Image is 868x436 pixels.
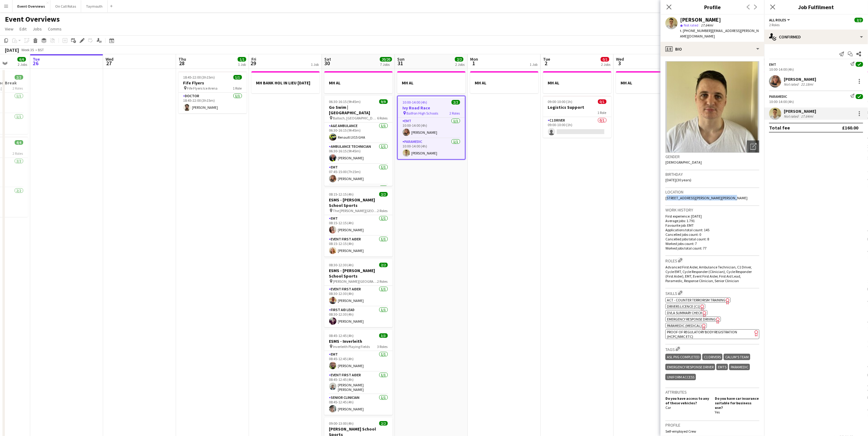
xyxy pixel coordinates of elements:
[380,62,392,67] div: 7 Jobs
[665,246,759,250] p: Worked jobs total count: 77
[250,60,256,67] span: 29
[769,18,786,22] span: All roles
[324,96,393,186] div: 06:30-16:15 (9h45m)9/9Go Swim | [GEOGRAPHIC_DATA] Balloch, [GEOGRAPHIC_DATA]6 RolesA&E Ambulance1...
[324,56,331,62] span: Sat
[450,111,460,115] span: 2 Roles
[452,100,460,105] span: 2/2
[377,279,388,284] span: 2 Roles
[178,93,247,113] app-card-role: Doctor1/118:45-22:00 (3h15m)[PERSON_NAME]
[601,62,610,67] div: 2 Jobs
[665,207,759,213] h3: Work history
[13,0,50,12] button: Event Overviews
[661,3,764,11] h3: Profile
[329,263,354,267] span: 08:30-12:30 (4h)
[680,28,712,33] span: t. [PHONE_NUMBER]
[542,60,550,67] span: 2
[665,178,691,182] span: [DATE] (30 years)
[724,354,750,360] div: Calum's Team
[329,333,354,338] span: 08:45-12:45 (4h)
[543,96,611,138] div: 09:00-10:00 (1h)0/1Logistics Support1 RoleC1 Driver0/109:00-10:00 (1h)
[15,140,23,145] span: 4/4
[397,96,466,160] div: 10:00-14:00 (4h)2/2Ivy Road Race Balfron High Schools2 RolesEMT1/110:00-14:00 (4h)[PERSON_NAME]Pa...
[324,351,393,372] app-card-role: EMT1/108:45-12:45 (4h)[PERSON_NAME]
[324,372,393,394] app-card-role: Event First Aider1/108:45-12:45 (4h)[PERSON_NAME] [PERSON_NAME]
[20,48,35,52] span: Week 35
[403,100,427,105] span: 10:00-14:00 (4h)
[251,71,320,93] div: MH BANK HOL IN LIEU [DATE]
[38,48,44,52] div: BST
[715,396,759,410] h5: Do you have car insurance suitable for business use?
[329,421,354,426] span: 09:00-13:00 (4h)
[665,61,759,153] img: Crew avatar or photo
[311,62,319,67] div: 1 Job
[324,215,393,236] app-card-role: EMT1/108:15-12:15 (4h)[PERSON_NAME]
[665,265,752,283] span: Advanced First Aider, Ambulance Technician, C1 Driver, Cycle EMT, Cycle Responder (Clinician), Cy...
[233,86,242,90] span: 1 Role
[543,105,611,110] h3: Logistics Support
[397,56,405,62] span: Sun
[667,323,702,328] span: Paramedic (Medical)
[769,125,790,131] div: Total fee
[616,80,684,86] h3: MH AL
[397,71,466,93] app-job-card: MH AL
[324,236,393,257] app-card-role: Event First Aider1/108:15-12:15 (4h)[PERSON_NAME]
[324,188,393,257] app-job-card: 08:15-12:15 (4h)2/2ESMS - [PERSON_NAME] School Sports The [PERSON_NAME][GEOGRAPHIC_DATA]2 RolesEM...
[667,310,702,315] span: DVLA Summary Check
[329,99,361,104] span: 06:30-16:15 (9h45m)
[665,228,759,232] p: Applications total count: 145
[324,197,393,208] h3: ESMS - [PERSON_NAME] School Sports
[379,263,388,267] span: 2/2
[784,114,800,119] div: Not rated
[661,42,764,56] div: Bio
[379,99,388,104] span: 9/9
[238,62,246,67] div: 1 Job
[379,421,388,426] span: 2/2
[616,71,684,93] div: MH AL
[455,62,465,67] div: 2 Jobs
[684,23,698,27] span: Not rated
[665,396,710,405] h5: Do you have access to any of these vehicles?
[543,117,611,138] app-card-role: C1 Driver0/109:00-10:00 (1h)
[251,80,320,86] h3: MH BANK HOL IN LIEU [DATE]
[48,26,62,32] span: Comms
[324,185,393,232] app-card-role: Event First Aider4/4
[665,232,759,237] p: Cancelled jobs count: 0
[324,286,393,307] app-card-role: Event First Aider1/108:30-12:30 (4h)[PERSON_NAME]
[380,57,392,62] span: 20/20
[324,164,393,185] app-card-role: EMT1/107:45-15:00 (7h15m)[PERSON_NAME]
[324,339,393,344] h3: ESMS - Inverleith
[324,259,393,327] app-job-card: 08:30-12:30 (4h)2/2ESMS - [PERSON_NAME] School Sports [PERSON_NAME][GEOGRAPHIC_DATA]2 RolesEvent ...
[106,56,113,62] span: Wed
[543,71,611,93] app-job-card: MH AL
[13,86,23,90] span: 2 Roles
[178,71,247,113] app-job-card: 18:45-22:00 (3h15m)1/1Fife Flyers Fife Flyers Ice Arena1 RoleDoctor1/118:45-22:00 (3h15m)[PERSON_...
[17,25,29,33] a: Edit
[769,18,791,22] button: All roles
[665,154,759,159] h3: Gender
[667,304,700,309] span: Drivers Licence (C1)
[665,374,696,380] div: Uniform Access
[324,330,393,415] app-job-card: 08:45-12:45 (4h)3/3ESMS - Inverleith Inverleith Playing Fields3 RolesEMT1/108:45-12:45 (4h)[PERSO...
[187,86,218,90] span: Fife Flyers Ice Arena
[470,80,538,86] h3: MH AL
[324,122,393,143] app-card-role: A&E Ambulance1/106:30-16:15 (9h45m)Renault LV15 GHA
[842,125,858,131] div: £160.00
[379,333,388,338] span: 3/3
[333,208,377,213] span: The [PERSON_NAME][GEOGRAPHIC_DATA]
[33,56,40,62] span: Tue
[543,56,550,62] span: Tue
[17,57,26,62] span: 6/6
[665,237,759,241] p: Cancelled jobs total count: 8
[324,143,393,164] app-card-role: Ambulance Technician1/106:30-16:15 (9h45m)[PERSON_NAME]
[665,422,759,428] h3: Profile
[324,71,393,93] app-job-card: MH AL
[665,405,671,410] span: Car
[665,189,759,195] h3: Location
[615,60,624,67] span: 3
[30,25,44,33] a: Jobs
[324,105,393,115] h3: Go Swim | [GEOGRAPHIC_DATA]
[2,25,16,33] a: View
